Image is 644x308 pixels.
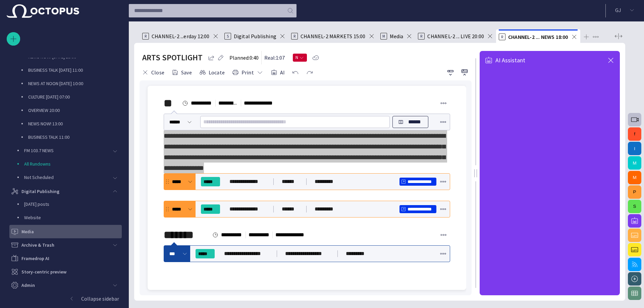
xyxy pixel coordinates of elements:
p: R [142,33,149,40]
p: NEWS AT NOON [DATE] 10:00 [28,80,122,87]
span: N [296,54,299,61]
p: CULTURE [DATE] 07:00 [28,94,122,100]
div: MMedia [378,29,416,43]
span: CHANNEL-2 MARKETS 15:00 [301,33,365,40]
div: RCHANNEL-2 ... LIVE 20:00 [415,29,496,43]
div: OVERVIEW 20:00 [15,104,122,118]
span: CHANNEL-2 ... NEWS 18:00 [508,34,568,40]
button: Close [140,66,167,78]
div: SDigital Publishing [222,29,288,43]
div: BUSINESS TALK [DATE] 11:00 [15,64,122,77]
p: BUSINESS TALK 11:00 [28,134,122,140]
p: Story-centric preview [21,268,66,275]
p: Website [24,214,122,221]
span: Digital Publishing [234,33,276,40]
button: P [628,185,641,199]
p: Real: 1:07 [264,54,285,62]
p: FM 103.7 NEWS [24,147,108,154]
button: M [628,156,641,170]
p: [DATE] posts [24,201,122,207]
div: Story-centric preview [7,265,122,279]
button: N [293,52,307,64]
button: I [628,142,641,155]
img: Octopus News Room [7,4,79,18]
p: Not Scheduled [24,174,108,181]
h2: ARTS SPOTLIGHT [142,52,203,63]
p: Archive & Trash [21,242,54,248]
span: CHANNEL-2 ... LIVE 20:00 [427,33,484,40]
p: Framedrop AI [21,255,49,262]
div: Media [7,225,122,238]
span: Media [390,33,404,40]
div: CULTURE [DATE] 07:00 [15,91,122,104]
p: M [380,33,387,40]
button: M [628,171,641,184]
p: G J [615,6,621,14]
button: S [628,200,641,213]
div: All Rundowns [11,158,122,171]
p: R [499,34,505,40]
p: Digital Publishing [21,188,59,195]
button: Locate [197,66,227,78]
button: Collapse sidebar [7,292,122,305]
p: BUSINESS TALK [DATE] 11:00 [28,67,122,73]
div: RCHANNEL-2 ... NEWS 18:00 [496,29,580,43]
div: NEWS NOW! 13:00 [15,118,122,131]
button: Print [230,66,266,78]
p: OVERVIEW 20:00 [28,107,122,114]
p: Planned: 0:40 [229,54,259,62]
p: Admin [21,282,35,289]
div: RCHANNEL-2 MARKETS 15:00 [288,29,377,43]
p: All Rundowns [24,161,122,167]
p: NEWS NOW! 13:00 [28,120,122,127]
iframe: AI Assistant [480,70,620,295]
span: AI Assistant [495,57,525,63]
div: [DATE] posts [11,198,122,211]
p: R [418,33,425,40]
button: Save [169,66,194,78]
div: Website [11,211,122,225]
div: Framedrop AI [7,252,122,265]
p: Collapse sidebar [81,295,119,303]
span: CHANNEL-2 ...erday 12:00 [152,33,210,40]
p: S [224,33,231,40]
p: Media [21,228,34,235]
p: R [291,33,298,40]
div: RCHANNEL-2 ...erday 12:00 [140,29,222,43]
div: BUSINESS TALK 11:00 [15,131,122,144]
div: NEWS AT NOON [DATE] 10:00 [15,77,122,91]
button: GJ [610,4,640,16]
button: AI [268,66,287,78]
button: f [628,127,641,141]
